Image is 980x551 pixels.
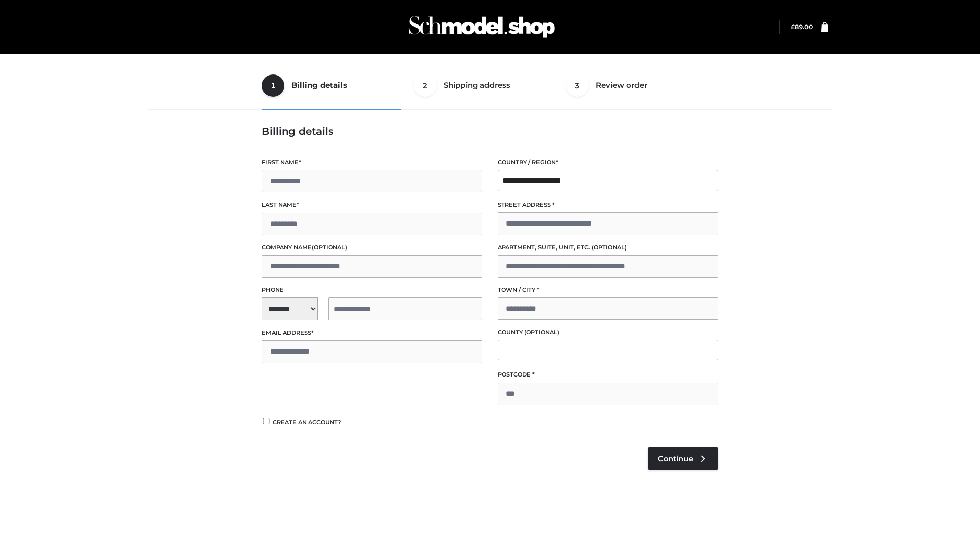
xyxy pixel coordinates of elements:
[312,244,347,251] span: (optional)
[791,23,813,31] a: £89.00
[498,200,718,210] label: Street address
[273,419,341,426] span: Create an account?
[262,328,482,338] label: Email address
[524,329,559,336] span: (optional)
[658,454,693,463] span: Continue
[791,23,813,31] bdi: 89.00
[498,370,718,380] label: Postcode
[405,7,558,47] img: Schmodel Admin 964
[262,158,482,167] label: First name
[262,200,482,210] label: Last name
[648,447,718,470] a: Continue
[262,418,271,424] input: Create an account?
[498,285,718,295] label: Town / City
[262,243,482,253] label: Company name
[791,23,795,31] span: £
[498,328,718,337] label: County
[498,158,718,167] label: Country / Region
[262,285,482,295] label: Phone
[262,125,718,137] h3: Billing details
[592,244,627,251] span: (optional)
[498,243,718,253] label: Apartment, suite, unit, etc.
